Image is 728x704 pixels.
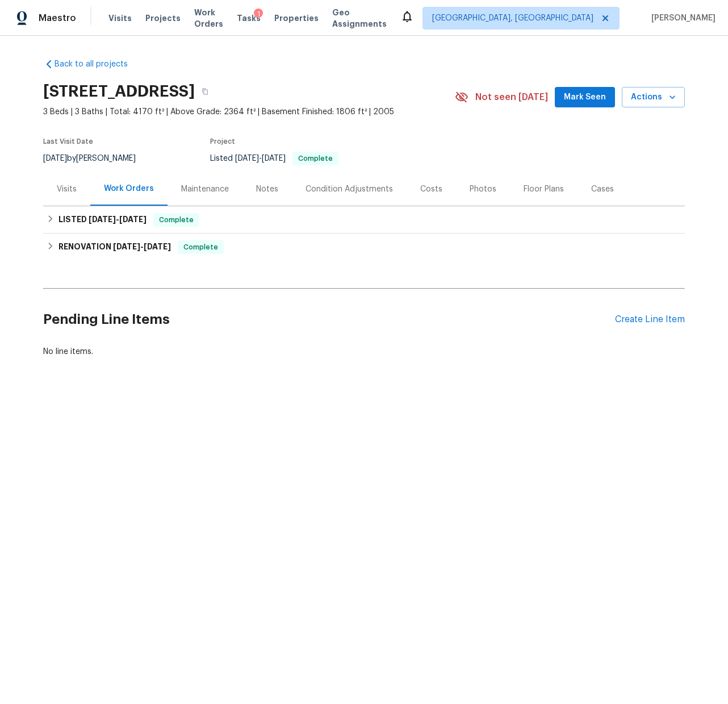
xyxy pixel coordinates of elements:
[43,152,149,165] div: by [PERSON_NAME]
[254,9,263,20] div: 1
[631,90,676,105] span: Actions
[432,13,593,24] span: [GEOGRAPHIC_DATA], [GEOGRAPHIC_DATA]
[555,87,615,108] button: Mark Seen
[235,155,286,163] span: -
[475,91,548,103] span: Not seen [DATE]
[43,234,685,261] div: RENOVATION [DATE]-[DATE]Complete
[179,241,223,253] span: Complete
[43,86,195,97] h2: [STREET_ADDRESS]
[113,243,140,251] span: [DATE]
[57,184,77,195] div: Visits
[195,81,215,102] button: Copy Address
[294,155,337,162] span: Complete
[43,346,685,357] div: No line items.
[647,13,716,24] span: [PERSON_NAME]
[43,138,93,145] span: Last Visit Date
[470,184,496,195] div: Photos
[237,14,261,22] span: Tasks
[104,183,154,194] div: Work Orders
[39,13,76,24] span: Maestro
[43,155,67,163] span: [DATE]
[262,155,286,163] span: [DATE]
[43,106,455,118] span: 3 Beds | 3 Baths | Total: 4170 ft² | Above Grade: 2364 ft² | Basement Finished: 1806 ft² | 2005
[113,243,171,251] span: -
[256,184,278,195] div: Notes
[524,184,564,195] div: Floor Plans
[119,215,147,223] span: [DATE]
[622,87,685,108] button: Actions
[332,7,387,30] span: Geo Assignments
[89,215,116,223] span: [DATE]
[181,184,229,195] div: Maintenance
[235,155,259,163] span: [DATE]
[210,155,338,163] span: Listed
[43,59,152,70] a: Back to all projects
[306,184,393,195] div: Condition Adjustments
[210,138,235,145] span: Project
[43,206,685,234] div: LISTED [DATE]-[DATE]Complete
[615,314,685,325] div: Create Line Item
[144,243,171,251] span: [DATE]
[420,184,442,195] div: Costs
[108,13,132,24] span: Visits
[89,215,147,223] span: -
[154,214,198,226] span: Complete
[591,184,614,195] div: Cases
[145,13,181,24] span: Projects
[43,293,615,346] h2: Pending Line Items
[194,7,223,30] span: Work Orders
[58,240,171,254] h6: RENOVATION
[274,13,319,24] span: Properties
[58,213,147,227] h6: LISTED
[564,90,606,105] span: Mark Seen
